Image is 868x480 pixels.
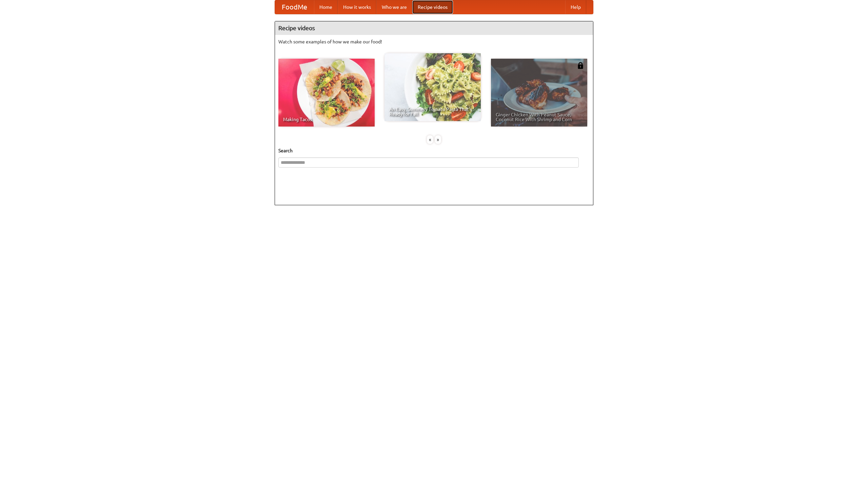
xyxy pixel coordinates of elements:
div: » [435,135,441,144]
a: FoodMe [275,0,314,14]
a: Making Tacos [278,59,375,127]
div: « [427,135,433,144]
h5: Search [278,147,590,154]
a: How it works [338,0,376,14]
span: Making Tacos [283,117,370,122]
p: Watch some examples of how we make our food! [278,38,590,45]
img: 483408.png [577,62,584,69]
a: Who we are [376,0,412,14]
a: Home [314,0,338,14]
h4: Recipe videos [275,21,593,35]
a: An Easy, Summery Tomato Pasta That's Ready for Fall [384,53,481,121]
a: Help [565,0,586,14]
a: Recipe videos [412,0,453,14]
span: An Easy, Summery Tomato Pasta That's Ready for Fall [389,107,476,116]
